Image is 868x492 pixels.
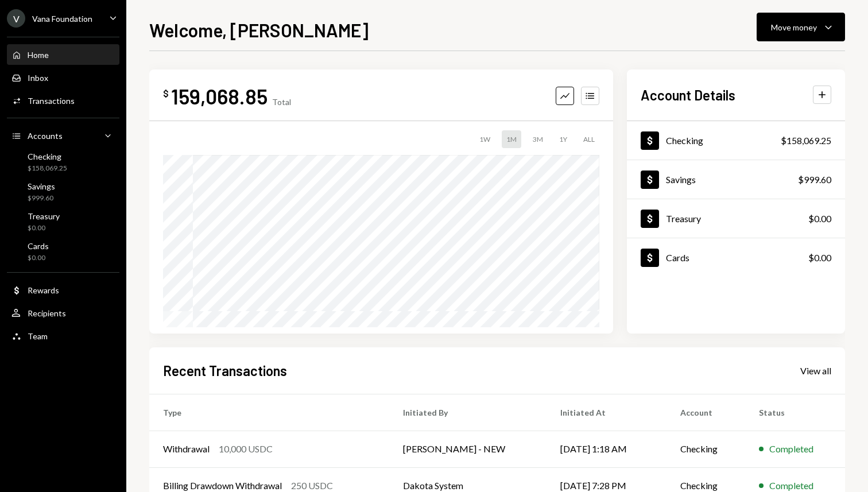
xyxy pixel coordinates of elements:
[28,181,55,191] div: Savings
[781,134,831,148] div: $158,069.25
[28,152,67,161] div: Checking
[28,331,48,341] div: Team
[171,83,268,109] div: 159,068.85
[666,213,701,224] div: Treasury
[32,14,92,24] div: Vana Foundation
[666,431,745,467] td: Checking
[28,285,59,295] div: Rewards
[7,125,119,146] a: Accounts
[7,178,119,206] a: Savings$999.60
[28,193,55,203] div: $999.60
[627,238,845,277] a: Cards$0.00
[272,97,291,107] div: Total
[28,253,49,263] div: $0.00
[627,160,845,199] a: Savings$999.60
[800,365,831,377] div: View all
[7,303,119,323] a: Recipients
[149,394,389,431] th: Type
[28,308,66,318] div: Recipients
[28,73,48,83] div: Inbox
[555,130,572,148] div: 1Y
[7,90,119,111] a: Transactions
[28,96,75,106] div: Transactions
[7,238,119,265] a: Cards$0.00
[808,212,831,226] div: $0.00
[798,173,831,187] div: $999.60
[745,394,845,431] th: Status
[627,121,845,160] a: Checking$158,069.25
[769,442,813,456] div: Completed
[7,9,25,28] div: V
[28,241,49,251] div: Cards
[666,174,696,185] div: Savings
[475,130,495,148] div: 1W
[163,361,287,380] h2: Recent Transactions
[389,394,547,431] th: Initiated By
[28,50,49,60] div: Home
[641,86,735,104] h2: Account Details
[28,211,60,221] div: Treasury
[163,88,169,99] div: $
[149,18,369,41] h1: Welcome, [PERSON_NAME]
[7,280,119,300] a: Rewards
[7,148,119,176] a: Checking$158,069.25
[28,223,60,233] div: $0.00
[502,130,521,148] div: 1M
[7,326,119,346] a: Team
[28,164,67,173] div: $158,069.25
[666,394,745,431] th: Account
[163,442,210,456] div: Withdrawal
[389,431,547,467] td: [PERSON_NAME] - NEW
[666,135,703,146] div: Checking
[771,21,817,33] div: Move money
[7,67,119,88] a: Inbox
[7,208,119,235] a: Treasury$0.00
[757,13,845,41] button: Move money
[528,130,548,148] div: 3M
[219,442,273,456] div: 10,000 USDC
[627,199,845,238] a: Treasury$0.00
[579,130,599,148] div: ALL
[547,394,666,431] th: Initiated At
[808,251,831,265] div: $0.00
[28,131,63,141] div: Accounts
[666,252,689,263] div: Cards
[7,44,119,65] a: Home
[547,431,666,467] td: [DATE] 1:18 AM
[800,364,831,377] a: View all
